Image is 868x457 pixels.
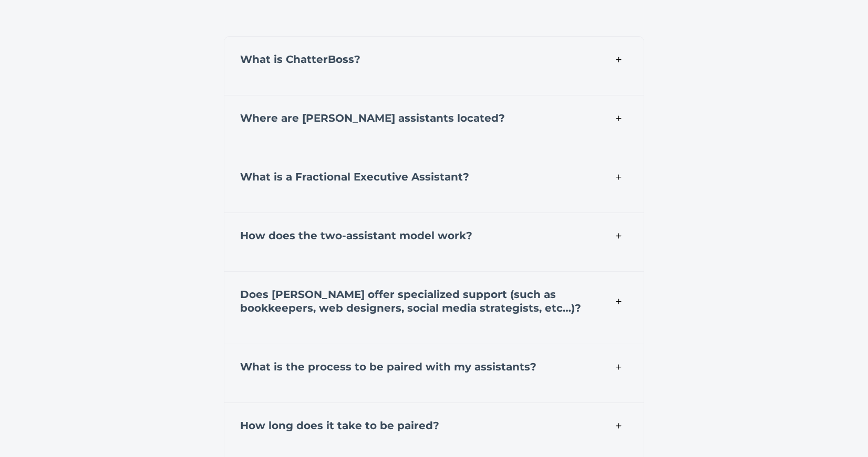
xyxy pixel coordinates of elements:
[240,360,536,373] strong: What is the process to be paired with my assistants?
[240,171,469,183] strong: What is a Fractional Executive Assistant?
[240,229,472,242] strong: How does the two-assistant model work?
[240,112,505,124] strong: Where are [PERSON_NAME] assistants located?
[240,53,360,66] strong: What is ChatterBoss?
[240,288,581,314] strong: Does [PERSON_NAME] offer specialized support (such as bookkeepers, web designers, social media st...
[240,419,439,432] strong: How long does it take to be paired?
